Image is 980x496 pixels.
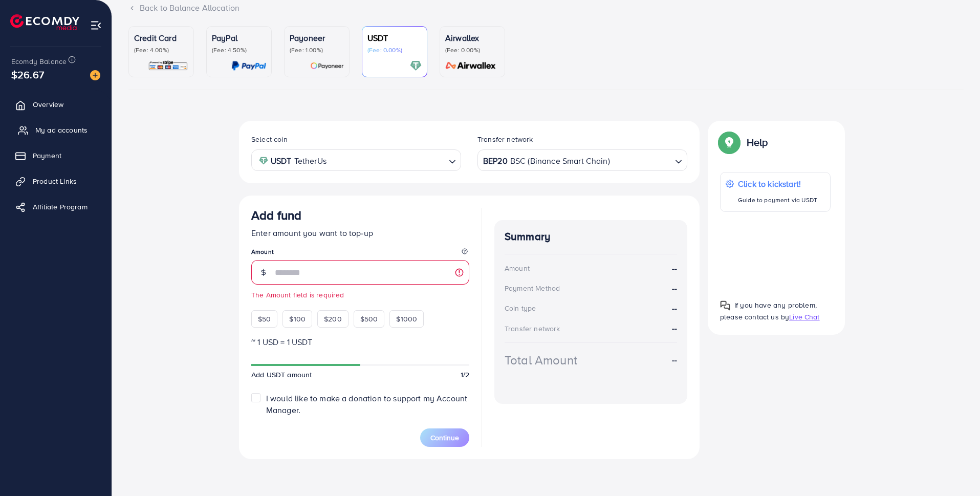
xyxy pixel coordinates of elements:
a: My ad accounts [8,120,104,140]
p: (Fee: 0.00%) [445,46,499,54]
a: Product Links [8,171,104,191]
img: Popup guide [720,133,738,152]
a: Payment [8,145,104,166]
span: $26.67 [11,67,44,82]
img: coin [259,156,268,165]
div: Search for option [477,149,687,170]
label: Transfer network [477,134,533,144]
div: Amount [505,263,530,273]
img: card [231,60,266,72]
span: Product Links [33,176,77,186]
span: Ecomdy Balance [11,56,67,67]
p: USDT [367,32,422,44]
iframe: Chat [937,450,972,488]
img: logo [10,14,79,30]
img: image [90,70,100,80]
p: Airwallex [445,32,499,44]
p: Enter amount you want to top-up [251,227,469,239]
strong: USDT [271,154,292,168]
div: Payment Method [505,283,560,293]
legend: Amount [251,247,469,260]
p: ~ 1 USD = 1 USDT [251,336,469,348]
strong: -- [672,303,677,314]
h3: Add fund [251,208,301,223]
strong: BEP20 [483,154,508,168]
p: PayPal [212,32,266,44]
img: Popup guide [720,300,730,311]
span: My ad accounts [35,125,88,135]
p: Click to kickstart! [738,178,817,190]
div: Total Amount [505,351,577,369]
a: Affiliate Program [8,197,104,217]
p: Credit Card [134,32,188,44]
h4: Summary [505,230,677,243]
p: (Fee: 4.00%) [134,46,188,54]
button: Continue [420,428,469,447]
input: Search for option [330,153,445,168]
span: Overview [33,99,63,110]
span: $500 [360,314,378,324]
span: BSC (Binance Smart Chain) [510,154,610,168]
span: I would like to make a donation to support my Account Manager. [266,393,467,416]
img: card [148,60,188,72]
strong: -- [672,263,677,274]
div: Search for option [251,149,461,170]
small: The Amount field is required [251,290,469,300]
input: Search for option [611,153,671,168]
span: $100 [289,314,306,324]
span: Live Chat [789,312,819,322]
span: Continue [430,433,459,443]
p: (Fee: 1.00%) [290,46,344,54]
p: (Fee: 0.00%) [367,46,422,54]
span: Add USDT amount [251,370,312,380]
strong: -- [672,354,677,366]
img: card [410,60,422,72]
span: TetherUs [294,154,326,168]
img: menu [90,19,102,31]
div: Back to Balance Allocation [128,2,964,14]
div: Transfer network [505,324,560,334]
label: Select coin [251,134,288,144]
div: Coin type [505,303,536,313]
span: Payment [33,150,61,161]
p: (Fee: 4.50%) [212,46,266,54]
p: Guide to payment via USDT [738,194,817,206]
span: If you have any problem, please contact us by [720,300,817,322]
p: Help [747,136,768,148]
span: $50 [258,314,271,324]
strong: -- [672,322,677,334]
img: card [442,60,499,72]
span: $200 [324,314,342,324]
span: $1000 [396,314,417,324]
a: Overview [8,94,104,115]
img: card [310,60,344,72]
p: Payoneer [290,32,344,44]
span: Affiliate Program [33,202,88,212]
strong: -- [672,283,677,294]
span: 1/2 [461,370,469,380]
